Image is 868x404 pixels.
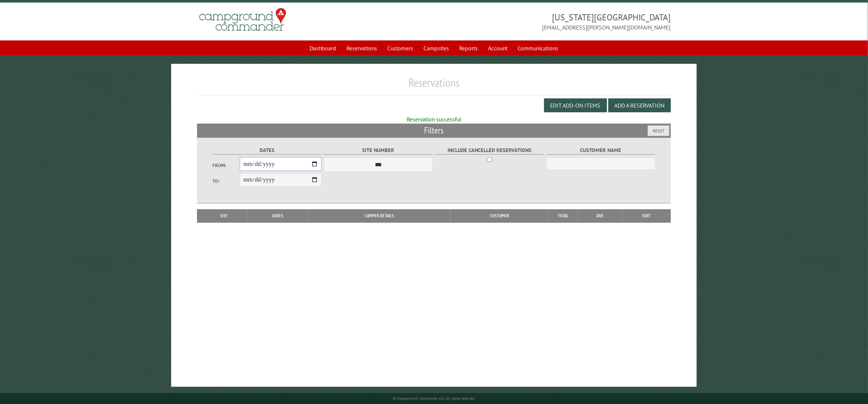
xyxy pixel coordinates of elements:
h2: Filters [197,124,671,137]
h1: Reservations [197,75,671,96]
label: To: [212,178,240,184]
a: Campsites [419,41,454,55]
a: Reports [455,41,483,55]
small: © Campground Commander LLC. All rights reserved. [393,396,475,401]
button: Reset [648,125,669,136]
a: Customers [383,41,418,55]
th: Edit [623,209,671,222]
a: Reservations [342,41,382,55]
label: Dates [212,146,322,155]
button: Edit Add-on Items [544,98,607,112]
th: Customer [450,209,549,222]
button: Add a Reservation [608,98,671,112]
th: Due [578,209,623,222]
th: Total [549,209,578,222]
label: Customer Name [546,146,656,155]
label: From: [212,162,240,169]
a: Account [484,41,512,55]
th: Site [201,209,247,222]
th: Camper Details [308,209,450,222]
label: Include Cancelled Reservations [435,146,544,155]
div: Reservation successful [197,115,671,123]
span: [US_STATE][GEOGRAPHIC_DATA] [EMAIL_ADDRESS][PERSON_NAME][DOMAIN_NAME] [434,11,671,32]
th: Dates [247,209,308,222]
a: Communications [514,41,563,55]
a: Dashboard [306,41,341,55]
label: Site Number [324,146,433,155]
img: Campground Commander [197,5,288,34]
